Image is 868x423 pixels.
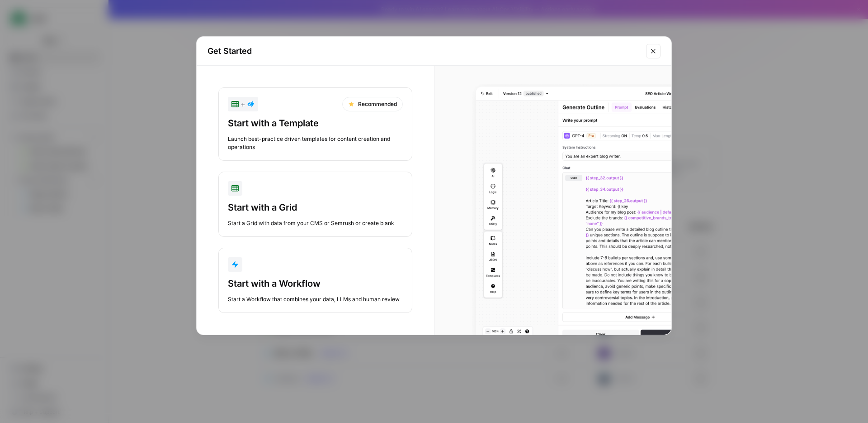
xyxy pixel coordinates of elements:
[228,135,403,151] div: Launch best-practice driven templates for content creation and operations
[228,219,403,227] div: Start a Grid with data from your CMS or Semrush or create blank
[228,277,403,290] div: Start with a Workflow
[208,45,641,58] h2: Get Started
[218,87,412,161] button: +RecommendedStart with a TemplateLaunch best-practice driven templates for content creation and o...
[218,172,412,237] button: Start with a GridStart a Grid with data from your CMS or Semrush or create blank
[646,44,660,58] button: Close modal
[218,248,412,313] button: Start with a WorkflowStart a Workflow that combines your data, LLMs and human review
[342,97,403,111] div: Recommended
[228,201,403,214] div: Start with a Grid
[228,295,403,303] div: Start a Workflow that combines your data, LLMs and human review
[231,99,255,110] div: +
[228,117,403,130] div: Start with a Template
